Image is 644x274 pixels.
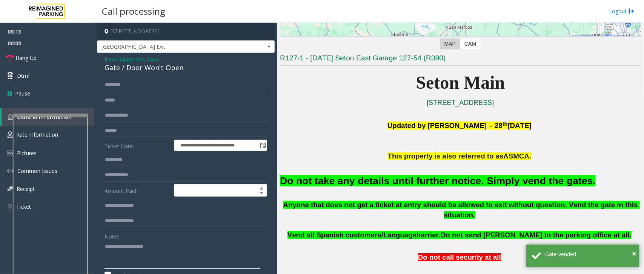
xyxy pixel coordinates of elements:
span: [GEOGRAPHIC_DATA] Exit [97,41,239,53]
span: Updated by [PERSON_NAME] – 28 [387,122,503,129]
img: 'icon' [8,203,12,210]
label: CAM [460,38,481,49]
span: Anyone that does not get a ticket at entry should be allowed to exit without question. Vend the g... [283,201,640,219]
span: × [632,248,636,259]
img: 'icon' [8,168,14,174]
span: ASMCA. [504,152,532,160]
span: Vend all Spanish customers/Language [287,231,417,239]
button: Close [632,248,636,259]
img: 'icon' [8,131,12,138]
label: Notes: [105,230,121,240]
span: Hang Up [15,54,37,62]
img: logout [629,7,635,15]
span: Seton Main [416,72,505,92]
h3: Call processing [98,2,169,20]
span: Toggle popup [258,140,267,151]
span: Pause [15,89,30,97]
img: 'icon' [8,186,13,191]
span: Dtmf [17,72,30,80]
span: barrier. [417,231,441,239]
img: 'icon' [8,151,13,155]
span: Do not call security at all [418,253,501,261]
span: [DATE] [508,122,532,129]
span: - [117,55,160,62]
h4: [STREET_ADDRESS] [97,23,275,40]
a: [STREET_ADDRESS] [427,99,494,106]
a: General Information [2,108,94,126]
font: Do not take any details until further notice. Simply vend the gates. [280,175,596,186]
h3: R127-1 - [DATE] Seton East Garage 127-54 (R390) [280,53,641,66]
img: 'icon' [8,114,13,120]
span: Do not send [PERSON_NAME] to the parking office at all. [441,231,632,239]
span: Issue [105,55,117,63]
label: Ticket Date: [103,140,172,151]
span: Increase value [256,185,267,191]
span: th [503,121,508,127]
span: Decrease value [256,191,267,197]
label: Map [440,38,460,49]
label: Amount Paid: [103,184,172,197]
span: Equipment Issue [119,55,160,63]
span: This property is also referred to as [388,152,504,160]
div: Gate / Door Won't Open [105,63,267,73]
div: Gate vended [545,250,634,258]
a: Logout [609,7,635,15]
